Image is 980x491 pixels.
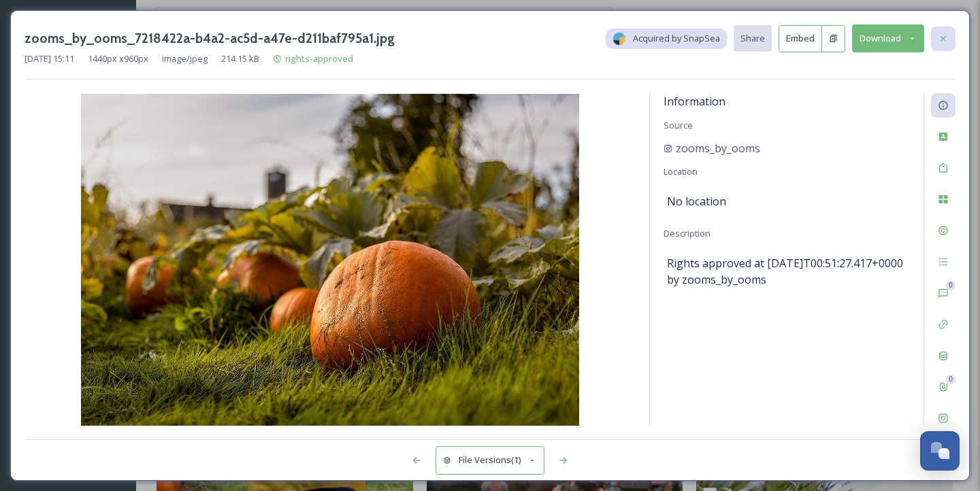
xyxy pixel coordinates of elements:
[852,24,924,52] button: Download
[734,25,772,52] button: Share
[667,255,906,288] span: Rights approved at [DATE]T00:51:27.417+0000 by zooms_by_ooms
[436,446,544,474] button: File Versions(1)
[88,52,148,65] span: 1440 px x 960 px
[24,52,74,65] span: [DATE] 15:11
[285,52,353,65] span: rights-approved
[633,32,720,45] span: Acquired by SnapSea
[946,375,955,384] div: 0
[664,227,710,239] span: Description
[612,32,626,46] img: snapsea-logo.png
[676,140,760,156] span: zooms_by_ooms
[664,140,760,156] a: zooms_by_ooms
[920,431,960,471] button: Open Chat
[664,165,698,177] span: Location
[24,94,636,426] img: 1tjExQnBOf9kCg66yNy2LhfzztU17Ttxv.jpg
[667,193,726,209] span: No location
[221,52,259,65] span: 214.15 kB
[162,52,208,65] span: image/jpeg
[24,29,395,48] h3: zooms_by_ooms_7218422a-b4a2-ac5d-a47e-d211baf795a1.jpg
[664,94,725,109] span: Information
[779,25,822,52] button: Embed
[664,119,693,131] span: Source
[946,281,955,290] div: 0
